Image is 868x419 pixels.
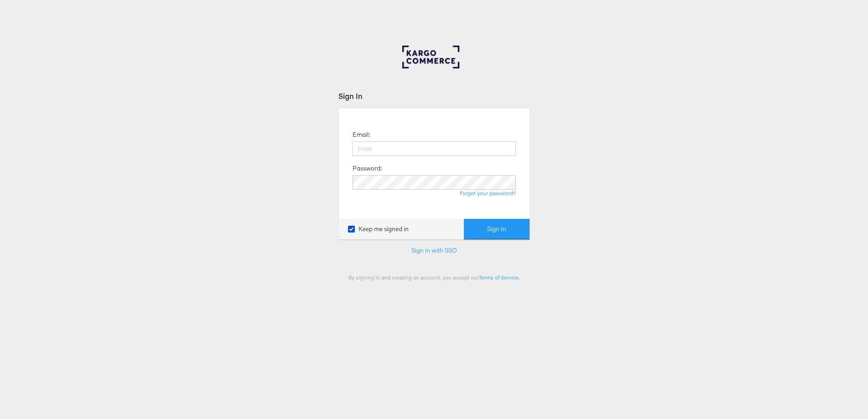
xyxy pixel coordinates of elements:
[353,130,370,139] label: Email:
[348,225,409,233] label: Keep me signed in
[338,274,530,281] div: By signing in and creating an account, you accept our .
[411,246,457,254] a: Sign in with SSO
[353,164,382,173] label: Password:
[464,219,530,239] button: Sign In
[479,274,519,281] a: Terms of Service
[353,141,516,156] input: Email
[338,91,530,101] div: Sign In
[460,190,516,197] a: Forgot your password?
